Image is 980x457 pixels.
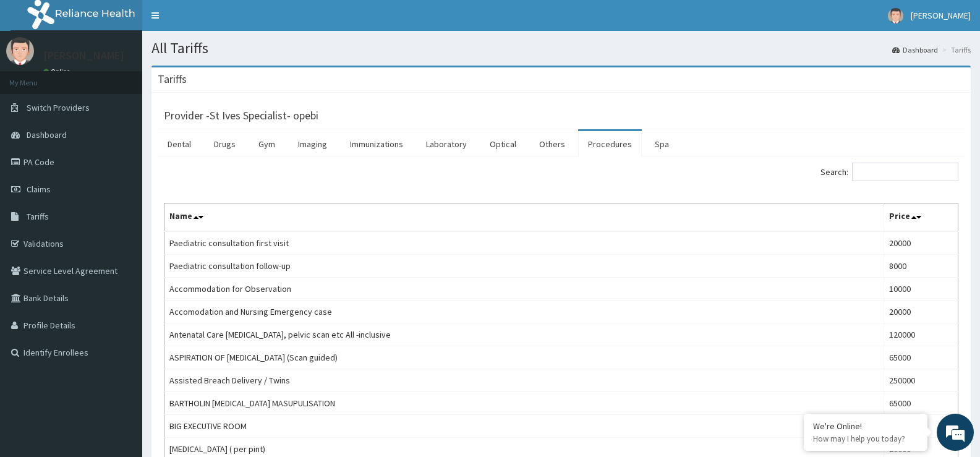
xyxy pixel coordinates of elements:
[23,62,50,93] img: d_794563401_company_1708531726252_794563401
[884,231,958,255] td: 20000
[645,131,679,157] a: Spa
[884,369,958,392] td: 250000
[884,278,958,301] td: 10000
[939,45,971,55] li: Tariffs
[164,278,884,301] td: Accommodation for Observation
[340,131,413,157] a: Immunizations
[813,434,918,444] p: How may I help you today?
[416,131,477,157] a: Laboratory
[884,392,958,415] td: 65000
[820,163,958,181] label: Search:
[884,323,958,346] td: 120000
[43,67,73,76] a: Online
[884,203,958,232] th: Price
[158,74,187,85] h3: Tariffs
[72,145,171,270] span: We're online!
[249,131,285,157] a: Gym
[6,316,236,359] textarea: Type your message and hit 'Enter'
[164,323,884,346] td: Antenatal Care [MEDICAL_DATA], pelvic scan etc All -inclusive
[204,131,245,157] a: Drugs
[164,346,884,369] td: ASPIRATION OF [MEDICAL_DATA] (Scan guided)
[911,10,971,21] span: [PERSON_NAME]
[884,301,958,323] td: 20000
[27,102,90,113] span: Switch Providers
[884,346,958,369] td: 65000
[164,415,884,438] td: BIG EXECUTIVE ROOM
[892,45,938,55] a: Dashboard
[164,392,884,415] td: BARTHOLIN [MEDICAL_DATA] MASUPULISATION
[884,255,958,278] td: 8000
[27,211,49,222] span: Tariffs
[813,421,918,432] div: We're Online!
[529,131,575,157] a: Others
[164,203,884,232] th: Name
[6,37,34,65] img: User Image
[203,6,232,36] div: Minimize live chat window
[578,131,642,157] a: Procedures
[164,369,884,392] td: Assisted Breach Delivery / Twins
[164,255,884,278] td: Paediatric consultation follow-up
[151,40,971,56] h1: All Tariffs
[27,129,67,140] span: Dashboard
[164,301,884,323] td: Accomodation and Nursing Emergency case
[164,110,318,121] h3: Provider - St Ives Specialist- opebi
[480,131,526,157] a: Optical
[164,231,884,255] td: Paediatric consultation first visit
[288,131,337,157] a: Imaging
[852,163,958,181] input: Search:
[27,184,51,195] span: Claims
[158,131,201,157] a: Dental
[888,8,903,23] img: User Image
[64,69,208,85] div: Chat with us now
[43,50,124,61] p: [PERSON_NAME]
